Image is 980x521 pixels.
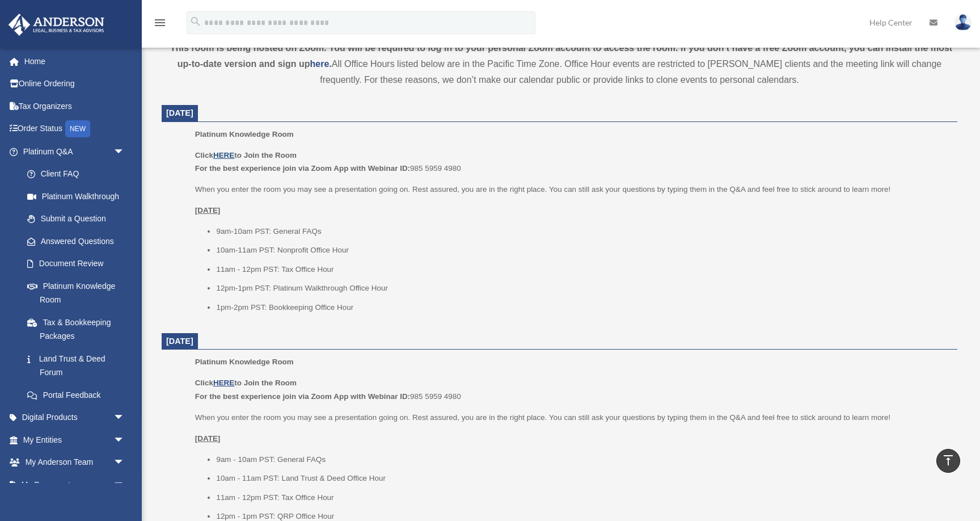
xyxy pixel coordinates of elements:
a: here [310,59,330,69]
a: My Documentsarrow_drop_down [8,473,142,496]
p: When you enter the room you may see a presentation going on. Rest assured, you are in the right p... [195,411,949,425]
li: 11am - 12pm PST: Tax Office Hour [216,491,949,505]
a: Order StatusNEW [8,117,142,141]
a: Answered Questions [16,230,142,253]
p: 985 5959 4980 [195,376,949,403]
b: Click to Join the Room [195,151,297,159]
a: Platinum Q&Aarrow_drop_down [8,140,142,163]
a: Home [8,50,142,73]
a: Platinum Knowledge Room [16,275,136,311]
img: Anderson Advisors Platinum Portal [5,14,108,36]
a: HERE [213,379,234,387]
div: All Office Hours listed below are in the Pacific Time Zone. Office Hour events are restricted to ... [162,40,957,88]
span: [DATE] [166,337,193,346]
a: Digital Productsarrow_drop_down [8,406,142,429]
i: search [189,15,202,28]
li: 9am - 10am PST: General FAQs [216,453,949,467]
a: HERE [213,151,234,159]
li: 12pm-1pm PST: Platinum Walkthrough Office Hour [216,281,949,295]
strong: . [329,59,331,69]
a: vertical_align_top [936,449,960,473]
img: User Pic [954,14,971,31]
u: [DATE] [195,434,221,443]
a: Land Trust & Deed Forum [16,347,142,384]
a: Tax & Bookkeeping Packages [16,311,142,347]
span: Platinum Knowledge Room [195,358,294,366]
span: Platinum Knowledge Room [195,130,294,138]
a: Client FAQ [16,163,142,186]
li: 10am - 11am PST: Land Trust & Deed Office Hour [216,472,949,485]
a: My Anderson Teamarrow_drop_down [8,451,142,474]
span: arrow_drop_down [113,451,136,474]
a: Portal Feedback [16,384,142,406]
a: Submit a Question [16,208,142,230]
span: [DATE] [166,108,193,117]
a: Online Ordering [8,73,142,95]
span: arrow_drop_down [113,406,136,430]
b: For the best experience join via Zoom App with Webinar ID: [195,392,410,401]
a: My Entitiesarrow_drop_down [8,428,142,451]
i: vertical_align_top [941,453,955,467]
li: 9am-10am PST: General FAQs [216,225,949,238]
li: 11am - 12pm PST: Tax Office Hour [216,263,949,276]
b: Click to Join the Room [195,379,297,387]
i: menu [153,16,167,30]
a: Platinum Walkthrough [16,185,142,208]
a: Document Review [16,253,142,275]
li: 10am-11am PST: Nonprofit Office Hour [216,243,949,257]
b: For the best experience join via Zoom App with Webinar ID: [195,164,410,173]
span: arrow_drop_down [113,428,136,452]
li: 1pm-2pm PST: Bookkeeping Office Hour [216,301,949,314]
u: [DATE] [195,206,221,215]
p: 985 5959 4980 [195,149,949,175]
p: When you enter the room you may see a presentation going on. Rest assured, you are in the right p... [195,183,949,196]
span: arrow_drop_down [113,473,136,497]
span: arrow_drop_down [113,140,136,163]
a: menu [153,20,167,30]
div: NEW [65,120,90,137]
a: Tax Organizers [8,95,142,117]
